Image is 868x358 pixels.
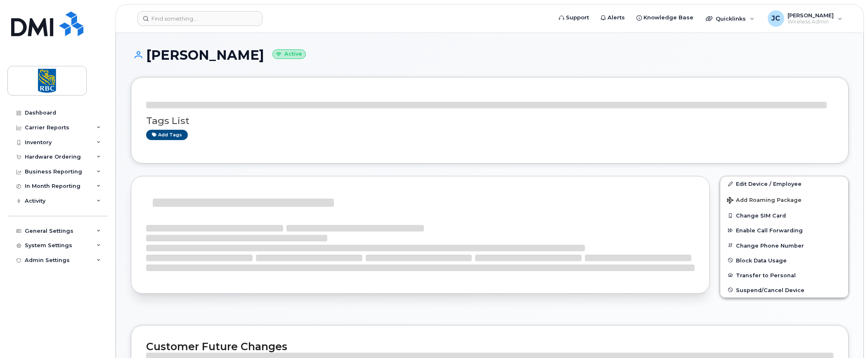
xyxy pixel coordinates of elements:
[720,238,848,253] button: Change Phone Number
[272,49,306,59] small: Active
[736,287,804,293] span: Suspend/Cancel Device
[146,130,188,140] a: Add tags
[727,197,802,205] span: Add Roaming Package
[720,176,848,191] a: Edit Device / Employee
[736,227,803,234] span: Enable Call Forwarding
[720,283,848,297] button: Suspend/Cancel Device
[720,223,848,238] button: Enable Call Forwarding
[146,116,833,126] h3: Tags List
[720,191,848,208] button: Add Roaming Package
[720,253,848,268] button: Block Data Usage
[131,48,849,62] h1: [PERSON_NAME]
[146,340,833,353] h2: Customer Future Changes
[720,268,848,283] button: Transfer to Personal
[720,208,848,223] button: Change SIM Card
